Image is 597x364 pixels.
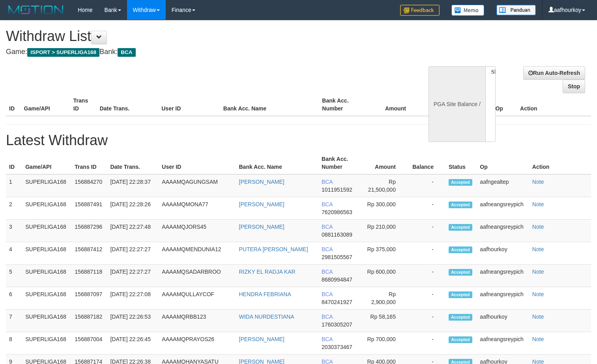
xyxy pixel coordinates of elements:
td: Rp 300,000 [360,197,408,220]
span: BCA [322,224,333,230]
td: AAAAMQMONA77 [159,197,236,220]
td: AAAAMQPRAYOS26 [159,332,236,355]
td: 1 [6,174,22,197]
td: 156887491 [71,197,107,220]
td: 156884270 [71,174,107,197]
th: Action [517,93,591,116]
td: SUPERLIGA168 [22,287,71,310]
td: [DATE] 22:27:27 [107,265,159,287]
td: AAAAMQULLAYCOF [159,287,236,310]
span: BCA [322,269,333,275]
a: Note [532,246,544,252]
img: panduan.png [496,5,536,15]
th: Action [529,152,591,174]
td: aafngealtep [477,174,529,197]
div: PGA Site Balance / [429,66,485,142]
td: Rp 600,000 [360,265,408,287]
td: Rp 2,900,000 [360,287,408,310]
td: 156887296 [71,220,107,242]
a: Note [532,336,544,342]
a: HENDRA FEBRIANA [239,291,291,297]
a: Note [532,179,544,185]
a: [PERSON_NAME] [239,201,284,207]
span: Accepted [449,336,472,343]
td: SUPERLIGA168 [22,310,71,332]
th: Amount [369,93,418,116]
th: Bank Acc. Number [318,152,360,174]
td: - [408,220,445,242]
th: Op [477,152,529,174]
span: ISPORT > SUPERLIGA168 [27,48,99,57]
a: Note [532,314,544,320]
th: Bank Acc. Name [236,152,318,174]
td: [DATE] 22:26:45 [107,332,159,355]
span: BCA [118,48,135,57]
span: 1760305207 [322,321,352,328]
h4: Game: Bank: [6,48,390,56]
span: 0881163089 [322,231,352,238]
span: 2981505567 [322,254,352,260]
td: SUPERLIGA168 [22,174,71,197]
td: [DATE] 22:27:27 [107,242,159,265]
a: WIDA NURDESTIANA [239,314,294,320]
th: Game/API [21,93,70,116]
td: SUPERLIGA168 [22,220,71,242]
a: Note [532,291,544,297]
td: [DATE] 22:28:26 [107,197,159,220]
span: BCA [322,246,333,252]
td: aafneangsreypich [477,265,529,287]
td: 8 [6,332,22,355]
td: 156887118 [71,265,107,287]
td: 156887004 [71,332,107,355]
th: Op [492,93,517,116]
td: 7 [6,310,22,332]
th: Amount [360,152,408,174]
td: - [408,310,445,332]
span: Accepted [449,291,472,298]
td: 3 [6,220,22,242]
td: SUPERLIGA168 [22,332,71,355]
td: [DATE] 22:28:37 [107,174,159,197]
td: [DATE] 22:27:08 [107,287,159,310]
td: aafneangsreypich [477,197,529,220]
th: Balance [418,93,463,116]
a: [PERSON_NAME] [239,336,284,342]
td: aafhourkoy [477,242,529,265]
th: ID [6,93,21,116]
th: Status [445,152,477,174]
td: SUPERLIGA168 [22,197,71,220]
td: - [408,287,445,310]
a: RIZKY EL RADJA KAR [239,269,296,275]
span: 7620986563 [322,209,352,215]
th: ID [6,152,22,174]
span: Accepted [449,202,472,208]
td: aafhourkoy [477,310,529,332]
span: Accepted [449,269,472,276]
th: Bank Acc. Name [220,93,319,116]
th: Date Trans. [107,152,159,174]
th: Game/API [22,152,71,174]
img: MOTION_logo.png [6,4,66,16]
td: AAAAMQRBB123 [159,310,236,332]
td: 4 [6,242,22,265]
td: Rp 700,000 [360,332,408,355]
td: AAAAMQAGUNGSAM [159,174,236,197]
a: [PERSON_NAME] [239,224,284,230]
span: 2030373467 [322,344,352,350]
a: Note [532,224,544,230]
td: aafneangsreypich [477,287,529,310]
span: 8470241927 [322,299,352,305]
th: Date Trans. [97,93,159,116]
th: Bank Acc. Number [319,93,368,116]
td: - [408,265,445,287]
td: AAAAMQJORS45 [159,220,236,242]
td: Rp 210,000 [360,220,408,242]
span: Accepted [449,314,472,321]
td: - [408,174,445,197]
td: [DATE] 22:26:53 [107,310,159,332]
h1: Latest Withdraw [6,133,591,148]
span: BCA [322,179,333,185]
td: 2 [6,197,22,220]
span: 1011951592 [322,187,352,193]
span: Accepted [449,246,472,253]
